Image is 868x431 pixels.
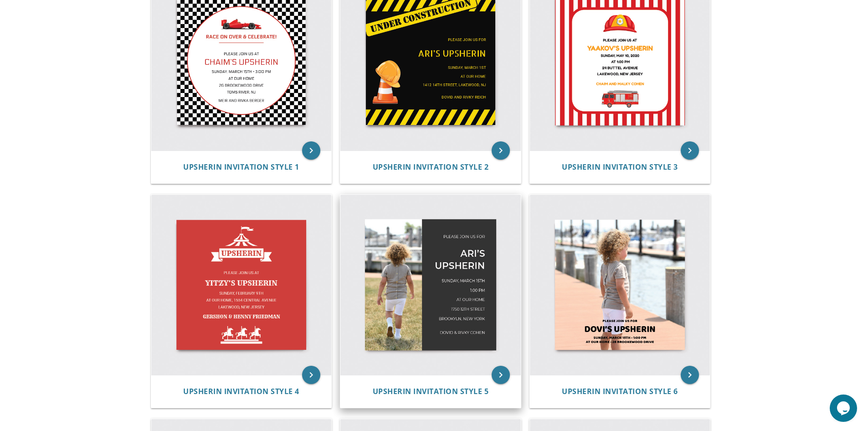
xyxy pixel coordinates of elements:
[183,386,299,396] span: Upsherin Invitation Style 4
[562,162,678,172] span: Upsherin Invitation Style 3
[530,195,710,375] img: Upsherin Invitation Style 6
[302,141,320,160] a: keyboard_arrow_right
[562,163,678,171] a: Upsherin Invitation Style 3
[492,366,510,384] a: keyboard_arrow_right
[830,395,859,422] iframe: chat widget
[373,162,489,172] span: Upsherin Invitation Style 2
[151,195,332,375] img: Upsherin Invitation Style 4
[373,163,489,171] a: Upsherin Invitation Style 2
[183,387,299,396] a: Upsherin Invitation Style 4
[681,366,699,384] a: keyboard_arrow_right
[302,366,320,384] a: keyboard_arrow_right
[183,163,299,171] a: Upsherin Invitation Style 1
[492,141,510,160] a: keyboard_arrow_right
[562,387,678,396] a: Upsherin Invitation Style 6
[681,141,699,160] a: keyboard_arrow_right
[373,387,489,396] a: Upsherin Invitation Style 5
[183,162,299,172] span: Upsherin Invitation Style 1
[340,195,521,375] img: Upsherin Invitation Style 5
[373,386,489,396] span: Upsherin Invitation Style 5
[562,386,678,396] span: Upsherin Invitation Style 6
